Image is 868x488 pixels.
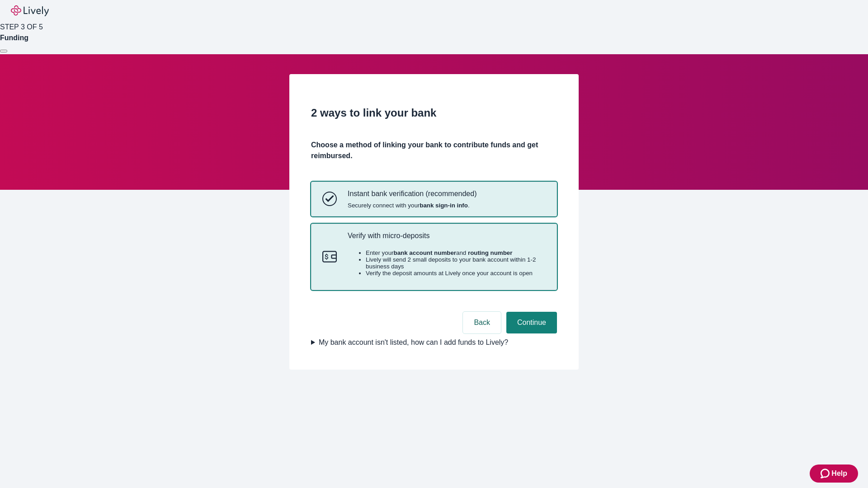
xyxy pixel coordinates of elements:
svg: Micro-deposits [322,249,337,264]
strong: bank account number [394,249,457,256]
h2: 2 ways to link your bank [311,105,557,121]
button: Instant bank verificationInstant bank verification (recommended)Securely connect with yourbank si... [311,182,557,216]
strong: routing number [468,249,512,256]
h4: Choose a method of linking your bank to contribute funds and get reimbursed. [311,140,557,161]
li: Enter your and [366,249,546,256]
button: Zendesk support iconHelp [810,465,858,483]
li: Verify the deposit amounts at Lively once your account is open [366,270,546,277]
strong: bank sign-in info [420,202,468,209]
svg: Instant bank verification [322,192,337,206]
span: Help [831,468,847,479]
button: Continue [506,312,557,333]
p: Instant bank verification (recommended) [348,189,476,198]
li: Lively will send 2 small deposits to your bank account within 1-2 business days [366,256,546,270]
button: Back [463,312,501,333]
button: Micro-depositsVerify with micro-depositsEnter yourbank account numberand routing numberLively wil... [311,224,557,290]
svg: Zendesk support icon [821,468,831,479]
summary: My bank account isn't listed, how can I add funds to Lively? [311,337,557,348]
img: Lively [11,5,49,16]
p: Verify with micro-deposits [348,231,546,240]
span: Securely connect with your . [348,202,476,209]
